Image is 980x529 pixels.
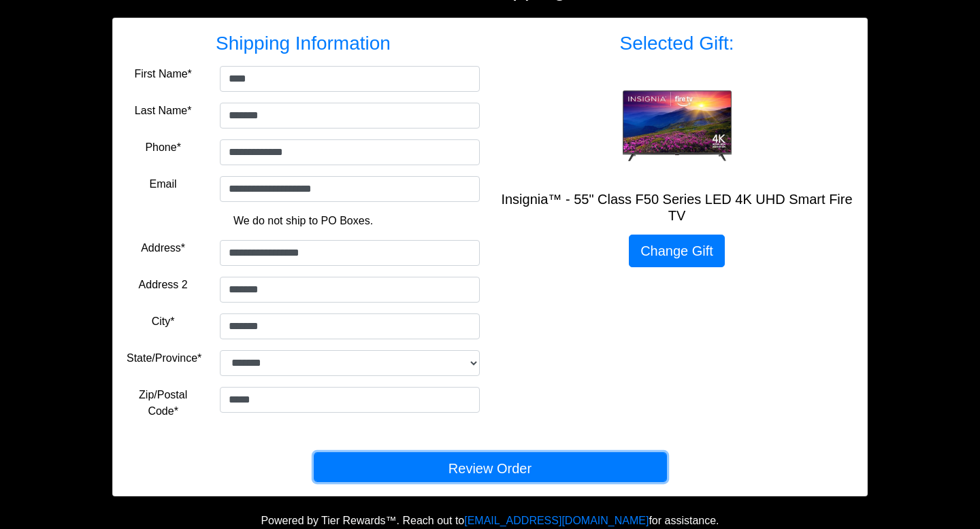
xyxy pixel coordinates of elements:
[145,139,181,156] label: Phone*
[623,90,732,160] img: Insignia™ - 55" Class F50 Series LED 4K UHD Smart Fire TV
[127,387,199,420] label: Zip/Postal Code*
[134,66,191,82] label: First Name*
[137,213,470,229] p: We do not ship to PO Boxes.
[629,235,725,267] a: Change Gift
[314,452,667,482] button: Review Order
[261,515,719,526] span: Powered by Tier Rewards™. Reach out to for assistance.
[152,313,175,330] label: City*
[135,103,192,119] label: Last Name*
[127,32,480,55] h3: Shipping Information
[500,191,853,224] h5: Insignia™ - 55" Class F50 Series LED 4K UHD Smart Fire TV
[464,515,649,526] a: [EMAIL_ADDRESS][DOMAIN_NAME]
[141,240,185,256] label: Address*
[127,350,201,366] label: State/Province*
[150,176,177,192] label: Email
[500,32,853,55] h3: Selected Gift:
[139,277,188,293] label: Address 2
